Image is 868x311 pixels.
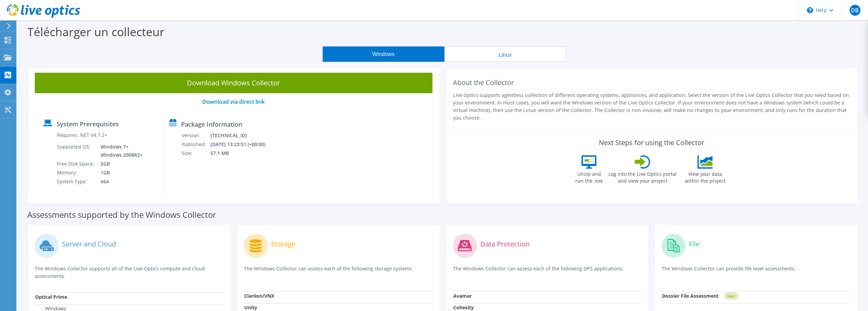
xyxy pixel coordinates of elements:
[95,177,144,186] td: x64
[453,304,474,311] strong: Cohesity
[453,293,472,299] strong: Avamar
[210,149,274,158] td: 57.1 MB
[35,265,223,280] p: The Windows Collector supports all of the Live Optics compute and cloud assessments.
[453,265,642,279] p: The Windows Collector can assess each of the following DPS applications.
[728,294,735,298] tspan: NEW!
[850,5,860,16] span: DB
[95,159,144,168] td: 5GB
[662,293,719,299] strong: Dossier File Assessment
[27,211,216,218] label: Assessments supported by the Windows Collector
[181,140,210,149] td: Published:
[244,293,274,299] strong: Clariion/VNX
[27,24,164,40] label: Télécharger un collecteur
[453,91,851,122] p: Live Optics supports agentless collection of different operating systems, appliances, and applica...
[453,79,851,87] h2: About the Collector
[35,294,67,300] strong: Optical Prime
[573,169,605,184] label: Unzip and run the .exe
[680,169,730,184] label: View your data within the project
[210,140,274,149] td: [DATE] 13:23:51 (+00:00)
[210,131,274,140] td: [TECHNICAL_ID]
[271,241,295,248] label: Storage
[57,177,95,186] td: System Type:
[57,121,119,127] label: System Prerequisites
[181,121,242,128] label: Package Information
[244,265,432,279] p: The Windows Collector can assess each of the following storage systems.
[95,142,144,159] td: Windows 7+ Windows 2008R2+
[57,168,95,177] td: Memory:
[599,139,704,147] label: Next Steps for using the Collector
[181,131,210,140] td: Version:
[807,7,813,13] svg: \n
[35,73,432,93] a: Download Windows Collector
[244,304,257,311] strong: Unity
[57,159,95,168] td: Free Disk Space:
[62,241,116,248] label: Server and Cloud
[480,241,530,248] label: Data Protection
[689,241,700,248] label: File
[181,149,210,158] td: Size:
[57,142,95,159] td: Supported OS:
[444,46,566,62] button: Linux
[57,132,107,139] label: Requires .NET V4.7.2+
[608,169,677,184] label: Log into the Live Optics portal and view your project
[662,265,850,279] p: The Windows Collector can provide file level assessments.
[323,46,444,62] button: Windows
[95,168,144,177] td: 1GB
[202,98,265,105] a: Download via direct link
